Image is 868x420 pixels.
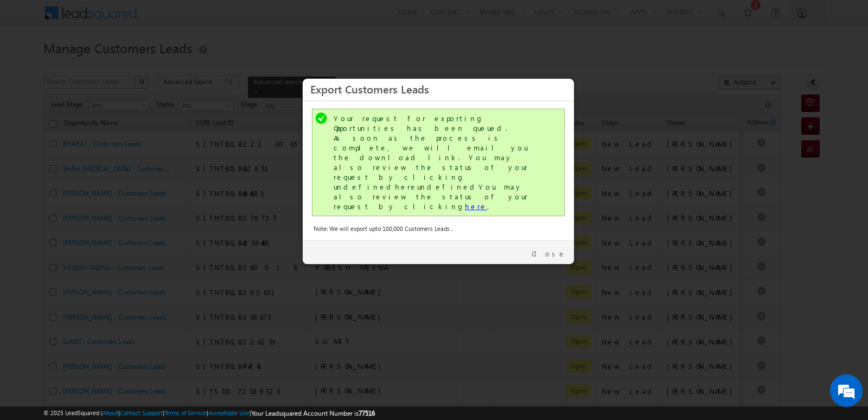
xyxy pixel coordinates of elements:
div: Chat with us now [56,57,182,71]
div: Minimize live chat window [178,5,204,32]
span: Your Leadsquared Account Number is [251,409,375,417]
span: 77516 [359,409,375,417]
em: Start Chat [148,335,197,349]
a: Acceptable Use [208,409,250,416]
a: About [103,409,118,416]
a: Terms of Service [164,409,207,416]
img: d_60004797649_company_0_60004797649 [18,57,46,71]
span: © 2025 LeadSquared | | | | | [43,408,375,418]
a: Contact Support [120,409,163,416]
textarea: Type your message and hit 'Enter' [14,101,198,325]
div: Your request for exporting Opportunities has been queued. As soon as the process is complete, we ... [334,114,545,211]
div: Note: We will export upto 100,000 Customers Leads . [314,224,563,234]
h3: Export Customers Leads [310,79,566,98]
a: here [465,202,487,211]
a: Close [532,249,566,259]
